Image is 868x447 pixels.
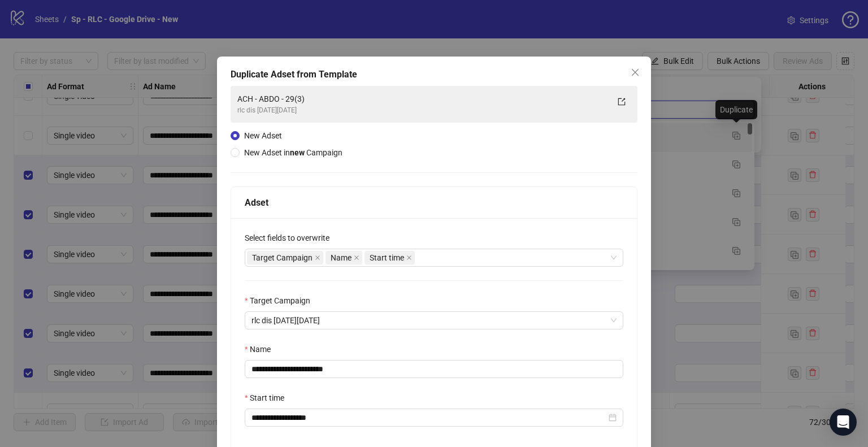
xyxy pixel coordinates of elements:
label: Name [245,343,278,355]
span: Target Campaign [247,251,323,264]
span: Start time [370,251,404,264]
span: Target Campaign [252,251,313,264]
span: Name [331,251,351,264]
strong: new [290,148,305,157]
label: Target Campaign [245,294,318,307]
span: close [315,255,320,261]
div: rlc dis [DATE][DATE] [237,105,608,116]
label: Select fields to overwrite [245,232,337,244]
span: rlc dis black friday [251,312,617,329]
span: close [631,68,640,77]
div: ACH - ABDO - 29(3) [237,93,608,105]
span: Start time [364,251,415,264]
div: Adset [245,196,623,210]
span: close [354,255,359,261]
span: Name [325,251,362,264]
span: export [618,98,626,106]
label: Start time [245,392,292,404]
span: New Adset [244,131,282,140]
div: Duplicate Adset from Template [231,68,637,81]
div: Open Intercom Messenger [830,409,857,436]
input: Start time [251,411,606,424]
button: Close [626,63,644,81]
span: close [406,255,412,261]
span: New Adset in Campaign [244,148,342,157]
input: Name [245,360,623,378]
